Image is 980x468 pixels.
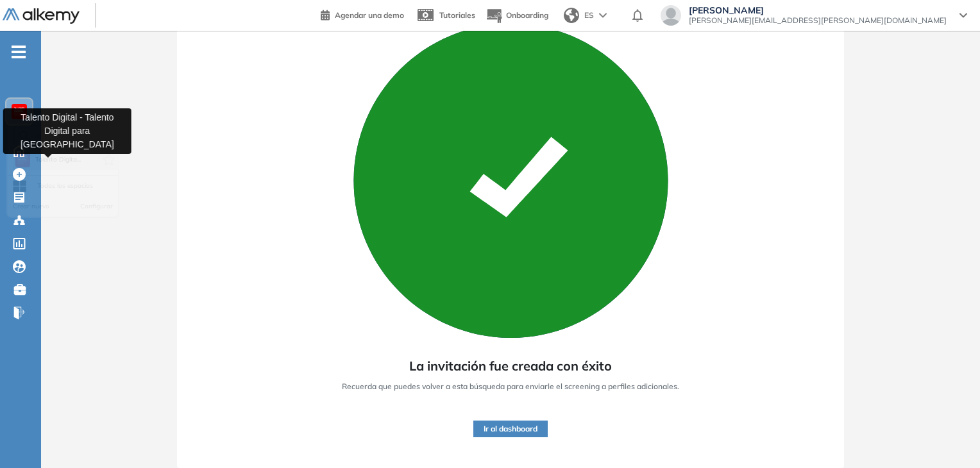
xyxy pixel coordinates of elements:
[916,406,980,468] iframe: Chat Widget
[506,10,548,20] span: Onboarding
[3,108,131,154] div: Talento Digital - Talento Digital para [GEOGRAPHIC_DATA]
[80,207,113,217] button: Configurar
[409,356,612,376] span: La invitación fue creada con éxito
[689,5,947,15] span: [PERSON_NAME]
[916,406,980,468] div: Widget de chat
[12,51,26,53] i: -
[564,8,579,23] img: world
[3,8,80,24] img: Logo
[599,13,607,18] img: arrow
[473,421,548,437] button: Ir al dashboard
[486,2,548,29] button: Onboarding
[335,10,404,20] span: Agendar una demo
[35,160,81,171] span: Talento Digita...
[321,6,404,22] a: Agendar una demo
[584,10,594,21] span: ES
[439,10,475,20] span: Tutoriales
[342,381,679,392] span: Recuerda que puedes volver a esta búsqueda para enviarle el screening a perfiles adicionales.
[13,207,49,217] button: Crear nuevo
[17,160,28,171] img: https://assets.alkemy.org/workspaces/620/d203e0be-08f6-444b-9eae-a92d815a506f.png
[37,187,93,197] div: Todos los espacios
[689,15,947,26] span: [PERSON_NAME][EMAIL_ADDRESS][PERSON_NAME][DOMAIN_NAME]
